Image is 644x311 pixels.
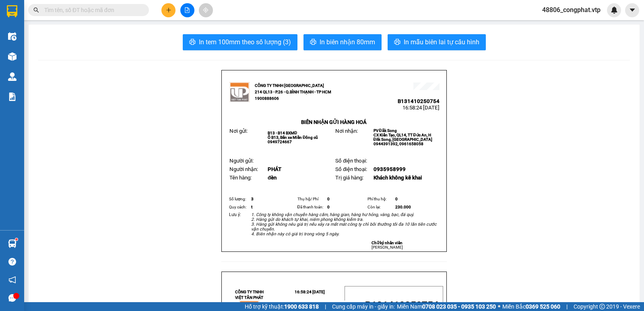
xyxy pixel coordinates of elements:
[166,7,171,13] span: plus
[374,128,397,133] span: PV Đắk Song
[335,128,358,134] span: Nơi nhận:
[327,197,330,201] span: 0
[235,290,264,300] strong: CÔNG TY TNHH VIỆT TÂN PHÁT
[15,238,18,241] sup: 1
[366,195,394,203] td: Phí thu hộ:
[320,37,375,47] span: In biên nhận 80mm
[8,52,17,61] img: warehouse-icon
[8,276,16,284] span: notification
[268,140,292,144] span: 0949724667
[180,3,194,17] button: file-add
[404,37,479,47] span: In mẫu biên lai tự cấu hình
[374,166,406,172] span: 0935958999
[161,3,175,17] button: plus
[184,7,190,13] span: file-add
[394,39,400,46] span: printer
[8,239,17,248] img: warehouse-icon
[374,133,433,142] span: CX Kiến Tạo, QL14, TT Đức An, H Đăk Song, [GEOGRAPHIC_DATA]
[374,142,423,146] span: 0944391392, 0961658058
[611,6,618,14] img: icon-new-feature
[599,304,605,309] span: copyright
[301,119,367,125] strong: BIÊN NHẬN GỬI HÀNG HOÁ
[625,3,639,17] button: caret-down
[44,6,139,14] input: Tìm tên, số ĐT hoặc mã đơn
[536,5,607,15] span: 48806_congphat.vtp
[335,166,367,172] span: Số điện thoại:
[228,203,250,211] td: Quy cách:
[203,7,208,13] span: aim
[199,37,291,47] span: In tem 100mm theo số lượng (3)
[402,105,440,111] span: 16:58:24 [DATE]
[296,195,326,203] td: Thụ hộ/ Phí
[388,34,486,50] button: printerIn mẫu biên lai tự cấu hình
[327,205,330,209] span: 0
[268,135,318,140] span: Ô B13, Bến xe Miền Đông cũ
[7,5,17,17] img: logo-vxr
[245,302,319,311] span: Hỗ trợ kỹ thuật:
[502,302,560,311] span: Miền Bắc
[566,302,568,311] span: |
[422,303,496,310] strong: 0708 023 035 - 0935 103 250
[372,245,403,249] span: [PERSON_NAME]
[199,3,213,17] button: aim
[629,6,636,14] span: caret-down
[374,175,422,181] span: Khách không kê khai
[229,175,252,181] span: Tên hàng:
[335,175,363,181] span: Trị giá hàng:
[8,294,16,302] span: message
[365,300,439,311] span: B131410250754
[398,98,440,104] span: B131410250754
[498,305,500,308] span: ⚪️
[8,72,17,81] img: warehouse-icon
[332,302,395,311] span: Cung cấp máy in - giấy in:
[189,39,196,46] span: printer
[526,303,560,310] strong: 0369 525 060
[397,302,496,311] span: Miền Nam
[229,158,254,164] span: Người gửi:
[284,303,319,310] strong: 1900 633 818
[268,131,297,135] span: B13 - B14 BXMĐ
[268,175,277,181] span: đèn
[251,205,252,209] span: t
[303,34,382,50] button: printerIn biên nhận 80mm
[228,195,250,203] td: Số lượng:
[296,203,326,211] td: Đã thanh toán:
[255,83,331,101] strong: CÔNG TY TNHH [GEOGRAPHIC_DATA] 214 QL13 - P.26 - Q.BÌNH THẠNH - TP HCM 1900888606
[8,258,16,266] span: question-circle
[33,7,39,13] span: search
[295,290,325,294] span: 16:58:24 [DATE]
[229,128,248,134] span: Nơi gửi:
[229,166,258,172] span: Người nhận:
[372,241,402,245] strong: Chữ ký nhân viên
[229,212,241,217] span: Lưu ý:
[268,166,281,172] span: PHÁT
[310,39,316,46] span: printer
[8,32,17,41] img: warehouse-icon
[395,197,398,201] span: 0
[229,82,250,102] img: logo
[8,93,17,101] img: solution-icon
[335,158,367,164] span: Số điện thoại:
[251,197,254,201] span: 3
[183,34,297,50] button: printerIn tem 100mm theo số lượng (3)
[251,212,437,237] em: 1. Công ty không vận chuyển hàng cấm, hàng gian, hàng hư hỏng, vàng, bạc, đá quý. 2. Hàng gửi do ...
[325,302,326,311] span: |
[395,205,411,209] span: 230.000
[366,203,394,211] td: Còn lại:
